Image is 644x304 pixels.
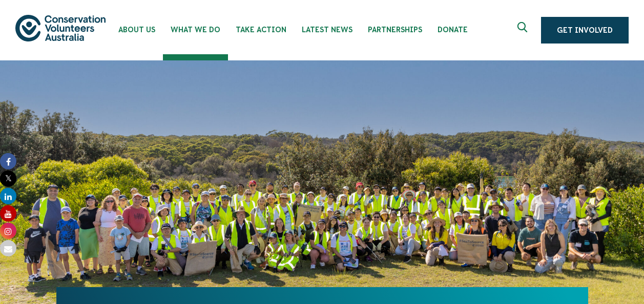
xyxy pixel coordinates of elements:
[368,26,422,34] span: Partnerships
[517,22,530,38] span: Expand search box
[511,18,536,42] button: Expand search box Close search box
[118,26,155,34] span: About Us
[302,26,352,34] span: Latest News
[15,15,106,41] img: logo.svg
[236,26,286,34] span: Take Action
[438,26,468,34] span: Donate
[171,26,220,34] span: What We Do
[541,17,629,44] a: Get Involved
